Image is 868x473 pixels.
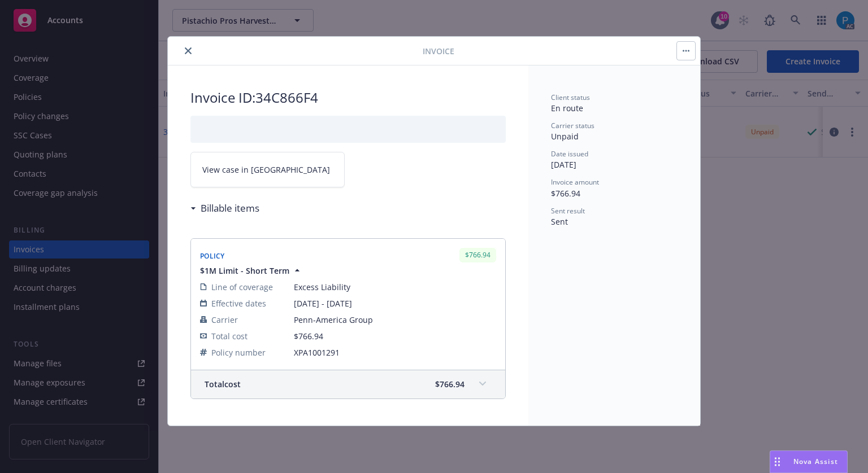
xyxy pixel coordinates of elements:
span: Total cost [205,378,241,390]
span: Unpaid [551,131,579,142]
span: [DATE] - [DATE] [294,297,496,309]
div: Drag to move [770,451,784,472]
span: Policy [200,251,225,261]
button: Nova Assist [770,450,848,473]
span: $766.94 [294,331,323,341]
div: $766.94 [459,248,496,262]
span: Excess Liability [294,281,496,293]
span: Date issued [551,149,588,159]
span: $766.94 [435,378,465,390]
div: Totalcost$766.94 [191,370,505,398]
span: Client status [551,93,590,102]
span: View case in [GEOGRAPHIC_DATA] [202,164,330,176]
span: Carrier [211,314,238,326]
span: $766.94 [551,188,580,199]
span: Sent result [551,206,585,216]
a: View case in [GEOGRAPHIC_DATA] [190,152,345,187]
span: XPA1001291 [294,347,496,358]
span: Nova Assist [793,457,838,466]
button: close [181,44,195,58]
span: [DATE] [551,159,576,170]
span: Line of coverage [211,281,273,293]
h2: Invoice ID: 34C866F4 [190,89,506,107]
span: En route [551,103,583,113]
h3: Billable items [201,201,259,216]
span: Penn-America Group [294,314,496,326]
span: Invoice [423,45,454,57]
div: Billable items [190,201,259,216]
span: Policy number [211,347,266,358]
span: $1M Limit - Short Term [200,265,289,277]
span: Invoice amount [551,177,599,187]
span: Carrier status [551,121,594,130]
span: Sent [551,216,568,227]
span: Total cost [211,330,248,342]
span: Effective dates [211,297,266,309]
button: $1M Limit - Short Term [200,265,303,277]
